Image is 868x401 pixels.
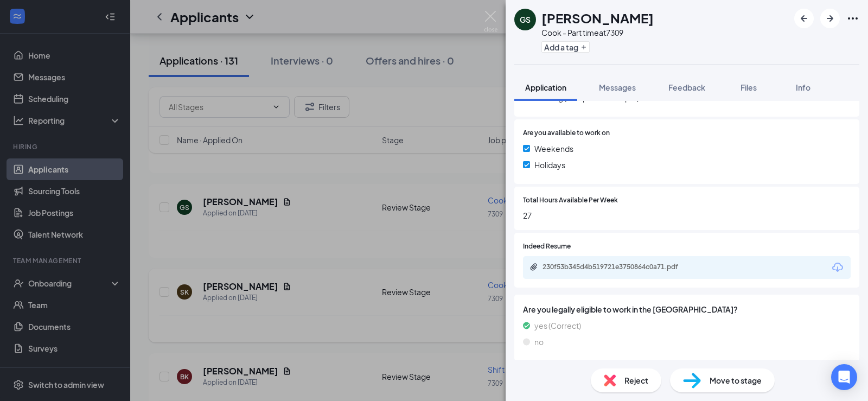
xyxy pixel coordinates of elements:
span: Info [796,82,810,92]
span: Application [525,82,566,92]
span: Indeed Resume [523,241,571,252]
svg: ArrowRight [824,12,837,25]
span: yes (Correct) [534,320,581,332]
svg: Ellipses [846,12,859,25]
svg: Plus [580,44,587,50]
span: Weekends [534,143,573,155]
span: no [534,336,544,348]
a: Paperclip230f53b345d4b519721e3750864c0a71.pdf [529,263,705,273]
button: PlusAdd a tag [541,41,590,53]
span: Feedback [668,82,705,92]
h1: [PERSON_NAME] [541,9,654,27]
span: Move to stage [710,374,762,386]
span: Files [741,82,757,92]
span: Messages [599,82,636,92]
span: Are you available to work on [523,128,610,138]
svg: ArrowLeftNew [797,12,810,25]
svg: Paperclip [529,263,538,271]
div: GS [520,14,531,25]
span: Holidays [534,159,565,171]
button: ArrowLeftNew [794,9,814,28]
span: Reject [624,374,648,386]
span: Are you legally eligible to work in the [GEOGRAPHIC_DATA]? [523,303,851,315]
span: 27 [523,209,851,221]
svg: Download [831,261,844,274]
div: 230f53b345d4b519721e3750864c0a71.pdf [542,263,694,271]
span: Total Hours Available Per Week [523,195,618,206]
button: ArrowRight [820,9,840,28]
div: Open Intercom Messenger [831,364,857,390]
div: Cook - Part time at 7309 [541,27,654,38]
